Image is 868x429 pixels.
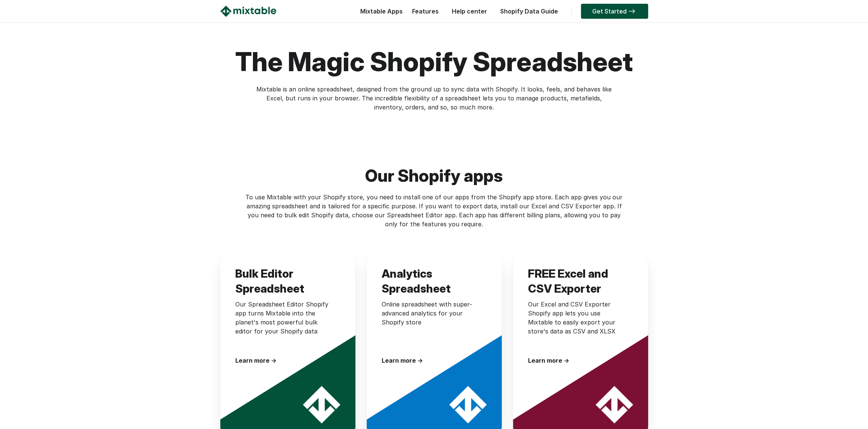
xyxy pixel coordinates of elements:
div: Our Spreadsheet Editor Shopify app turns Mixtable into the planet's most powerful bulk editor for... [235,300,333,348]
img: Mixtable Logo [449,386,487,423]
a: Help center [448,7,491,15]
div: Mixtable Apps [357,6,403,21]
img: Mixtable Logo [303,386,340,423]
a: Get Started [581,4,648,19]
div: Online spreadsheet with super-advanced analytics for your Shopify store [382,300,479,348]
h3: Bulk Editor Spreadsheet [235,266,333,292]
a: Features [408,7,442,15]
a: Shopify Data Guide [496,7,562,15]
div: To use Mixtable with your Shopify store, you need to install one of our apps from the Shopify app... [242,193,627,229]
img: arrow-right.svg [627,9,637,13]
div: Learn more → [235,356,333,365]
p: Mixtable is an online spreadsheet, designed from the ground up to sync data with Shopify. It look... [256,85,612,112]
h1: The magic Shopify spreadsheet [220,45,648,79]
h3: FREE Excel and CSV Exporter [528,266,626,292]
img: Mixtable Logo [596,386,633,423]
div: Learn more → [382,356,479,365]
div: Learn more → [528,356,626,365]
img: Mixtable logo [220,6,276,17]
div: Our Excel and CSV Exporter Shopify app lets you use Mixtable to easily export your store's data a... [528,300,626,348]
h3: Analytics Spreadsheet [382,266,479,292]
h2: Our Shopify apps [220,136,648,193]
